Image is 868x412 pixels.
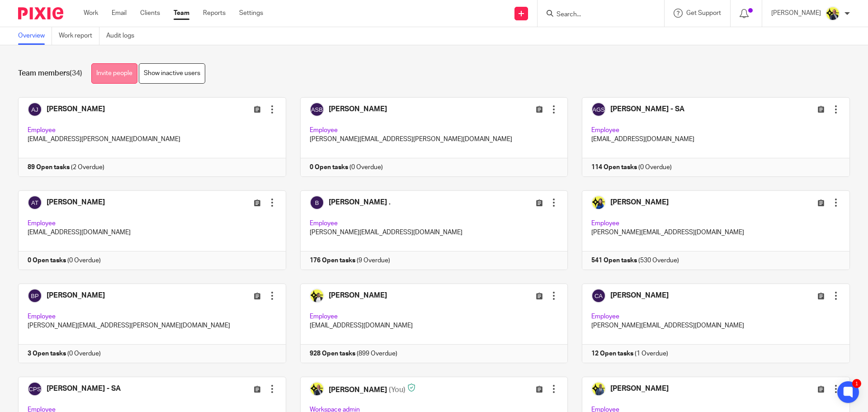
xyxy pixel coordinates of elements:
div: 1 [852,379,861,388]
img: Dan-Starbridge%20(1).jpg [826,6,840,21]
span: (34) [70,70,82,77]
a: Work [84,9,98,18]
p: [PERSON_NAME] [771,9,821,18]
img: Pixie [18,7,63,19]
a: Settings [239,9,263,18]
a: Overview [18,27,52,45]
input: Search [556,11,637,19]
a: Clients [140,9,160,18]
a: Invite people [91,63,137,84]
h1: Team members [18,69,82,78]
a: Reports [203,9,226,18]
a: Audit logs [106,27,141,45]
span: Get Support [686,10,721,16]
a: Show inactive users [139,63,205,84]
a: Email [112,9,127,18]
a: Work report [59,27,99,45]
a: Team [174,9,189,18]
